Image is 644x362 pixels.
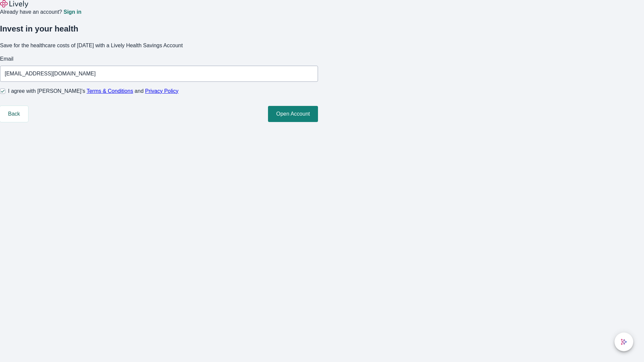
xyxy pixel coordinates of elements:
button: Open Account [268,106,318,122]
svg: Lively AI Assistant [621,339,627,345]
a: Privacy Policy [145,88,179,94]
button: chat [614,333,633,351]
a: Terms & Conditions [87,88,133,94]
span: I agree with [PERSON_NAME]’s and [8,87,178,95]
a: Sign in [63,9,81,15]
